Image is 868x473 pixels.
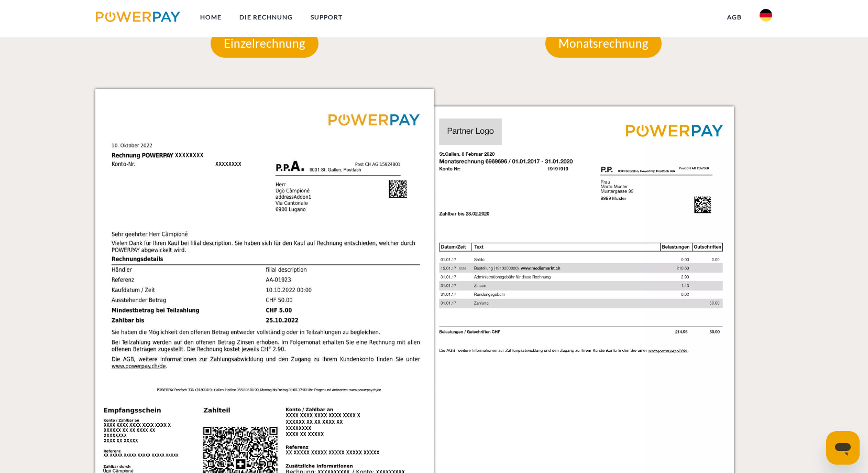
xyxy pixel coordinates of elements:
a: SUPPORT [302,8,351,27]
p: Einzelrechnung [211,29,318,58]
a: Home [191,8,230,27]
iframe: Schaltfläche zum Öffnen des Messaging-Fensters [826,431,860,465]
a: DIE RECHNUNG [230,8,302,27]
a: agb [718,8,751,27]
p: Monatsrechnung [545,29,662,58]
img: de [760,9,772,21]
img: logo-powerpay.svg [96,12,180,22]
